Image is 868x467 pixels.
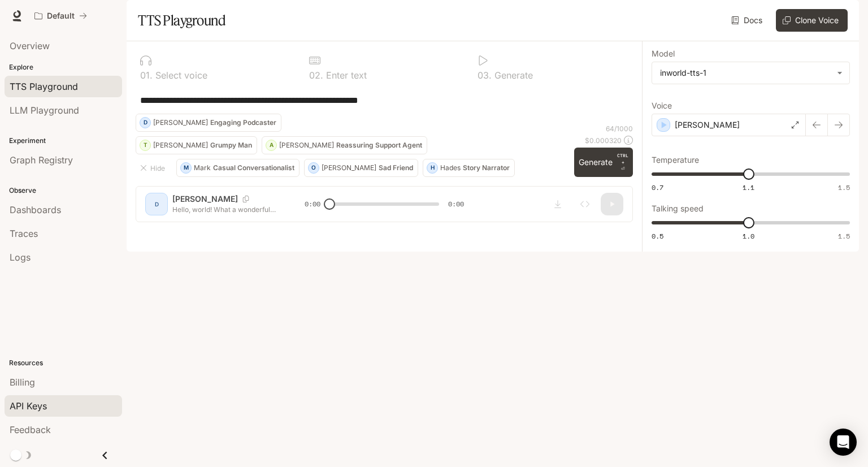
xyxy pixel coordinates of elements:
div: H [427,159,437,177]
p: Voice [652,102,672,110]
button: All workspaces [29,5,92,27]
button: Clone Voice [776,9,848,32]
p: ⏎ [617,152,628,172]
p: Enter text [323,71,367,80]
span: 0.5 [652,231,663,241]
span: 1.1 [743,183,754,192]
div: A [266,136,276,154]
p: 0 3 . [478,71,492,80]
p: Grumpy Man [210,142,252,149]
p: Talking speed [652,205,704,213]
a: Docs [729,9,767,32]
span: 1.0 [743,231,754,241]
div: inworld-tts-1 [660,67,831,79]
h1: TTS Playground [138,9,225,32]
p: 0 1 . [140,71,153,80]
p: Generate [492,71,533,80]
p: $ 0.000320 [585,136,622,145]
p: Default [47,11,75,21]
p: [PERSON_NAME] [279,142,334,149]
p: Sad Friend [379,165,413,171]
div: T [140,136,150,154]
div: M [181,159,191,177]
div: O [309,159,319,177]
span: 1.5 [838,231,850,241]
span: 1.5 [838,183,850,192]
p: Casual Conversationalist [213,165,294,171]
p: Engaging Podcaster [210,119,276,126]
p: [PERSON_NAME] [675,119,740,131]
button: Hide [136,159,172,177]
div: inworld-tts-1 [652,62,849,84]
p: Story Narrator [463,165,510,171]
button: O[PERSON_NAME]Sad Friend [304,159,418,177]
p: Mark [194,165,211,171]
p: CTRL + [617,152,628,166]
p: Select voice [153,71,207,80]
p: [PERSON_NAME] [153,142,208,149]
p: Hades [440,165,461,171]
p: 0 2 . [309,71,323,80]
div: Open Intercom Messenger [830,429,857,456]
button: HHadesStory Narrator [423,159,515,177]
button: T[PERSON_NAME]Grumpy Man [136,136,257,154]
button: D[PERSON_NAME]Engaging Podcaster [136,114,281,132]
button: A[PERSON_NAME]Reassuring Support Agent [262,136,427,154]
button: GenerateCTRL +⏎ [574,148,633,177]
div: D [140,114,150,132]
p: [PERSON_NAME] [322,165,376,171]
button: MMarkCasual Conversationalist [176,159,300,177]
p: Temperature [652,156,699,164]
p: 64 / 1000 [606,124,633,133]
p: Model [652,50,675,58]
p: Reassuring Support Agent [336,142,422,149]
span: 0.7 [652,183,663,192]
p: [PERSON_NAME] [153,119,208,126]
